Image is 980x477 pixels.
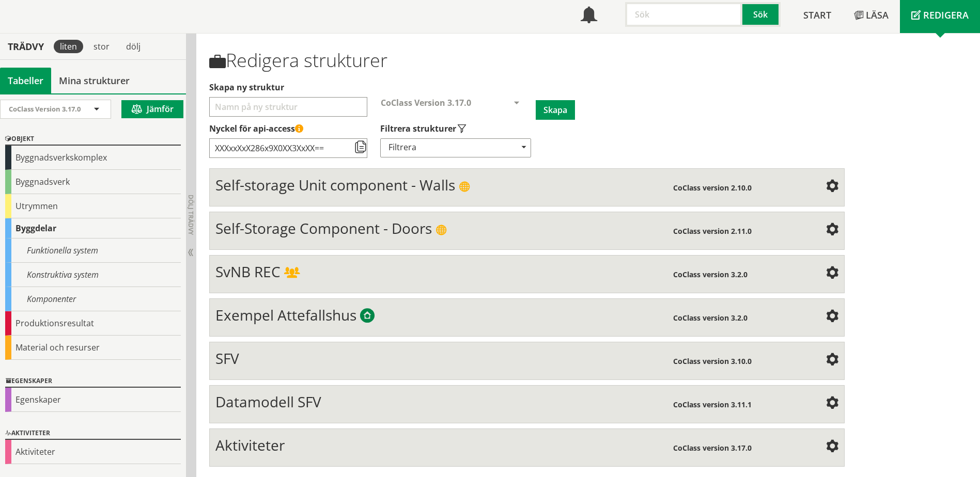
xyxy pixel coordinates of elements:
[826,224,838,236] span: Inställningar
[5,194,181,218] div: Utrymmen
[209,123,844,134] label: Nyckel till åtkomststruktur via API (kräver API-licensabonnemang)
[209,97,367,117] input: Välj ett namn för att skapa en ny struktur Välj vilka typer av strukturer som ska visas i din str...
[826,311,838,323] span: Inställningar
[581,8,597,24] span: Notifikationer
[5,287,181,311] div: Komponenter
[742,2,781,27] button: Sök
[215,435,285,455] span: Aktiviteter
[284,268,300,279] span: Delad struktur
[5,440,181,464] div: Aktiviteter
[673,313,748,323] span: CoClass version 3.2.0
[673,183,752,193] span: CoClass version 2.10.0
[215,175,455,195] span: Self-storage Unit component - Walls
[5,239,181,263] div: Funktionella system
[381,97,471,108] span: CoClass Version 3.17.0
[5,388,181,412] div: Egenskaper
[51,68,137,93] a: Mina strukturer
[673,226,752,236] span: CoClass version 2.11.0
[120,40,147,53] div: dölj
[803,9,831,21] span: Start
[923,9,969,21] span: Redigera
[2,41,50,52] div: Trädvy
[826,354,838,367] span: Inställningar
[54,40,83,53] div: liten
[826,267,838,280] span: Inställningar
[360,309,375,324] span: Byggtjänsts exempelstrukturer
[209,50,844,71] h1: Redigera strukturer
[87,40,116,53] div: stor
[9,104,81,114] span: CoClass Version 3.17.0
[354,141,367,154] span: Kopiera
[5,336,181,360] div: Material och resurser
[209,82,844,93] label: Välj ett namn för att skapa en ny struktur
[866,9,889,21] span: Läsa
[673,443,752,453] span: CoClass version 3.17.0
[459,181,470,193] span: Publik struktur
[536,100,575,120] button: Skapa
[121,100,183,118] button: Jämför
[5,311,181,336] div: Produktionsresultat
[5,218,181,239] div: Byggdelar
[826,181,838,193] span: Inställningar
[5,427,181,440] div: Aktiviteter
[380,138,531,157] div: Filtrera
[215,218,432,238] span: Self-Storage Component - Doors
[5,263,181,287] div: Konstruktiva system
[826,441,838,453] span: Inställningar
[826,397,838,410] span: Inställningar
[215,305,356,325] span: Exempel Attefallshus
[380,123,530,134] label: Välj vilka typer av strukturer som ska visas i din strukturlista
[625,2,742,27] input: Sök
[295,125,303,133] span: Denna API-nyckel ger åtkomst till alla strukturer som du har skapat eller delat med dig av. Håll ...
[673,400,752,409] span: CoClass version 3.11.1
[372,97,536,123] div: Välj CoClass-version för att skapa en ny struktur
[5,133,181,146] div: Objekt
[673,356,752,366] span: CoClass version 3.10.0
[5,146,181,170] div: Byggnadsverkskomplex
[215,262,281,281] span: SvNB REC
[215,392,321,411] span: Datamodell SFV
[5,375,181,388] div: Egenskaper
[673,269,748,279] span: CoClass version 3.2.0
[215,348,239,368] span: SFV
[5,170,181,194] div: Byggnadsverk
[209,138,367,158] input: Nyckel till åtkomststruktur via API (kräver API-licensabonnemang)
[435,225,447,236] span: Publik struktur
[186,195,195,235] span: Dölj trädvy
